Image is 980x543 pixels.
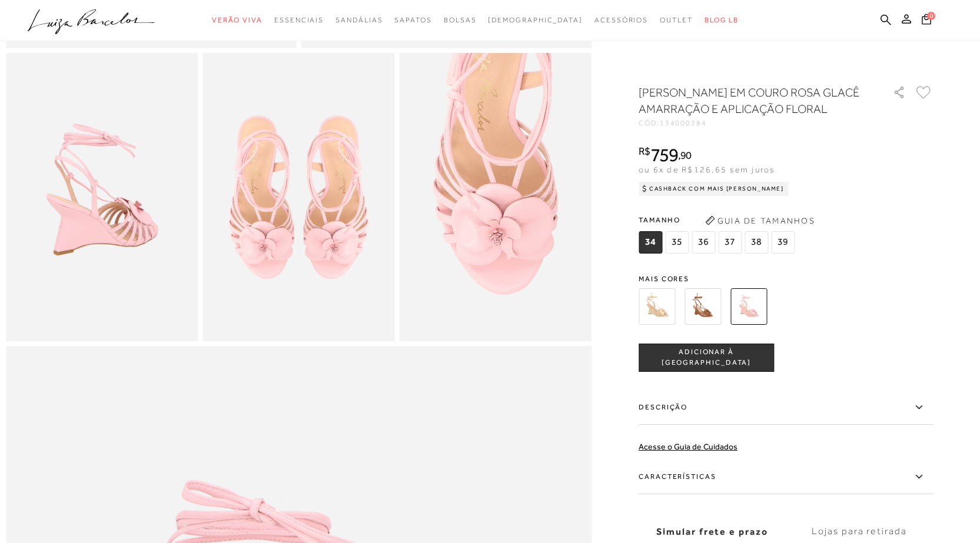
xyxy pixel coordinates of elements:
[639,211,798,229] span: Tamanho
[639,182,789,196] div: Cashback com Mais [PERSON_NAME]
[639,231,662,254] span: 34
[639,442,738,451] a: Acesse o Guia de Cuidados
[685,288,721,325] img: SANDÁLIA ANABELA EM COURO CARAMELO AMARRAÇÃO E APLICAÇÃO FLORAL
[701,211,819,230] button: Guia de Tamanhos
[394,16,431,24] span: Sapatos
[665,231,689,254] span: 35
[718,231,742,254] span: 37
[444,9,477,31] a: categoryNavScreenReaderText
[680,149,692,161] span: 90
[692,231,715,254] span: 36
[594,16,648,24] span: Acessórios
[335,9,383,31] a: categoryNavScreenReaderText
[639,288,675,325] img: SANDÁLIA ANABELA EM COURO BAUNILHA COM AMARRAÇÃO E APLICAÇÃO FLORAL
[639,84,859,117] h1: [PERSON_NAME] EM COURO ROSA GLACÊ AMARRAÇÃO E APLICAÇÃO FLORAL
[639,347,773,368] span: ADICIONAR À [GEOGRAPHIC_DATA]
[639,275,933,282] span: Mais cores
[639,460,933,494] label: Características
[639,344,774,372] button: ADICIONAR À [GEOGRAPHIC_DATA]
[660,119,707,127] span: 134000384
[639,165,775,174] span: ou 6x de R$126,65 sem juros
[639,146,650,156] i: R$
[771,231,795,254] span: 39
[6,53,198,341] img: image
[745,231,768,254] span: 38
[660,9,693,31] a: categoryNavScreenReaderText
[927,12,935,20] span: 0
[705,16,739,24] span: BLOG LB
[400,53,592,341] img: image
[212,16,263,24] span: Verão Viva
[394,9,431,31] a: categoryNavScreenReaderText
[274,9,324,31] a: categoryNavScreenReaderText
[335,16,383,24] span: Sandálias
[639,391,933,425] label: Descrição
[488,16,583,24] span: [DEMOGRAPHIC_DATA]
[918,13,935,29] button: 0
[444,16,477,24] span: Bolsas
[488,9,583,31] a: noSubCategoriesText
[678,150,692,161] i: ,
[212,9,263,31] a: categoryNavScreenReaderText
[650,144,678,165] span: 759
[594,9,648,31] a: categoryNavScreenReaderText
[274,16,324,24] span: Essenciais
[730,288,767,325] img: SANDÁLIA ANABELA EM COURO ROSA GLACÊ AMARRAÇÃO E APLICAÇÃO FLORAL
[202,53,394,341] img: image
[639,119,874,126] div: CÓD:
[660,16,693,24] span: Outlet
[705,9,739,31] a: BLOG LB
